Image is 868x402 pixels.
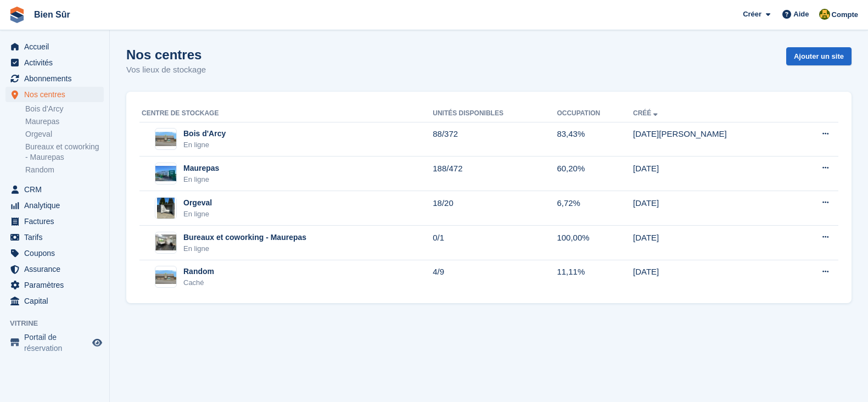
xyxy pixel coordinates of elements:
[433,226,557,260] td: 0/1
[5,55,104,70] a: menu
[183,197,212,209] div: Orgeval
[5,293,104,309] a: menu
[9,7,25,23] img: stora-icon-8386f47178a22dfd0bd8f6a31ec36ba5ce8667c1dd55bd0f319d3a0aa187defe.svg
[633,191,798,226] td: [DATE]
[786,47,852,65] a: Ajouter un site
[5,261,104,277] a: menu
[633,109,660,117] a: Créé
[24,214,90,229] span: Factures
[183,266,214,277] div: Random
[24,293,90,309] span: Capital
[5,87,104,102] a: menu
[24,87,90,102] span: Nos centres
[557,122,633,157] td: 83,43%
[30,5,75,24] a: Bien Sûr
[25,129,104,139] a: Orgeval
[91,336,104,349] a: Boutique d'aperçu
[25,104,104,114] a: Bois d'Arcy
[10,318,109,329] span: Vitrine
[5,245,104,261] a: menu
[139,105,433,122] th: Centre de stockage
[183,139,226,150] div: En ligne
[433,260,557,294] td: 4/9
[24,198,90,213] span: Analytique
[5,214,104,229] a: menu
[24,230,90,245] span: Tarifs
[183,174,219,185] div: En ligne
[5,71,104,86] a: menu
[819,9,830,20] img: Fatima Kelaaoui
[557,226,633,260] td: 100,00%
[155,166,176,182] img: Image du site Maurepas
[5,182,104,197] a: menu
[24,71,90,86] span: Abonnements
[633,157,798,191] td: [DATE]
[183,243,306,254] div: En ligne
[126,64,206,76] p: Vos lieux de stockage
[183,163,219,174] div: Maurepas
[743,9,761,20] span: Créer
[183,232,306,243] div: Bureaux et coworking - Maurepas
[557,260,633,294] td: 11,11%
[793,9,809,20] span: Aide
[633,260,798,294] td: [DATE]
[24,182,90,197] span: CRM
[24,277,90,293] span: Paramètres
[433,191,557,226] td: 18/20
[633,226,798,260] td: [DATE]
[5,198,104,213] a: menu
[832,9,858,20] span: Compte
[633,122,798,157] td: [DATE][PERSON_NAME]
[24,332,90,354] span: Portail de réservation
[183,209,212,220] div: En ligne
[24,261,90,277] span: Assurance
[157,197,175,219] img: Image du site Orgeval
[25,165,104,175] a: Random
[5,230,104,245] a: menu
[433,122,557,157] td: 88/372
[25,142,104,163] a: Bureaux et coworking - Maurepas
[433,157,557,191] td: 188/472
[126,47,206,62] h1: Nos centres
[5,277,104,293] a: menu
[183,277,214,288] div: Caché
[24,39,90,54] span: Accueil
[183,128,226,139] div: Bois d'Arcy
[155,270,176,284] img: Image du site Random
[155,235,176,250] img: Image du site Bureaux et coworking - Maurepas
[155,132,176,146] img: Image du site Bois d'Arcy
[25,116,104,127] a: Maurepas
[5,39,104,54] a: menu
[557,105,633,122] th: Occupation
[5,332,104,354] a: menu
[433,105,557,122] th: Unités disponibles
[557,157,633,191] td: 60,20%
[24,55,90,70] span: Activités
[557,191,633,226] td: 6,72%
[24,245,90,261] span: Coupons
